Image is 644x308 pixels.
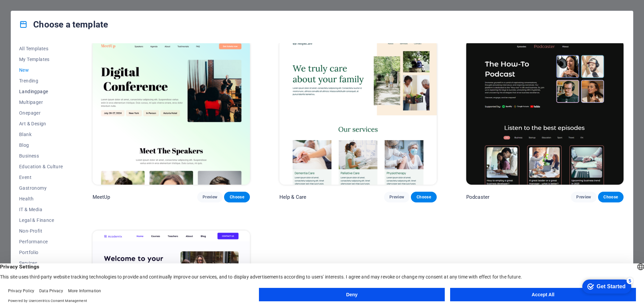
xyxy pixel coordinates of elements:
[19,78,63,83] span: Trending
[19,204,63,215] button: IT & Media
[19,132,63,137] span: Blank
[19,67,63,73] span: New
[576,194,591,200] span: Preview
[19,239,63,244] span: Performance
[19,75,63,86] button: Trending
[19,196,63,201] span: Health
[19,172,63,183] button: Event
[5,3,54,17] div: Get Started 5 items remaining, 0% complete
[19,226,63,236] button: Non-Profit
[384,192,410,202] button: Preview
[19,228,63,234] span: Non-Profit
[224,192,250,202] button: Choose
[19,129,63,140] button: Blank
[93,40,250,185] img: MeetUp
[19,215,63,226] button: Legal & Finance
[19,43,63,54] button: All Templates
[19,108,63,118] button: Onepager
[411,192,436,202] button: Choose
[19,258,63,268] button: Services
[50,1,56,8] div: 5
[93,194,110,200] p: MeetUp
[571,192,596,202] button: Preview
[19,250,63,255] span: Portfolio
[19,164,63,169] span: Education & Culture
[19,97,63,108] button: Multipager
[19,161,63,172] button: Education & Culture
[19,175,63,180] span: Event
[19,142,63,148] span: Blog
[598,192,624,202] button: Choose
[19,185,63,191] span: Gastronomy
[19,153,63,159] span: Business
[19,118,63,129] button: Art & Design
[19,89,63,94] span: Landingpage
[279,40,437,185] img: Help & Care
[203,194,217,200] span: Preview
[19,46,63,51] span: All Templates
[19,19,108,30] h4: Choose a template
[389,194,404,200] span: Preview
[197,192,223,202] button: Preview
[19,121,63,126] span: Art & Design
[19,65,63,75] button: New
[19,57,63,62] span: My Templates
[19,110,63,116] span: Onepager
[19,140,63,150] button: Blog
[19,54,63,65] button: My Templates
[466,194,489,200] p: Podcaster
[19,86,63,97] button: Landingpage
[19,150,63,161] button: Business
[466,40,624,185] img: Podcaster
[229,194,244,200] span: Choose
[19,193,63,204] button: Health
[19,260,63,266] span: Services
[20,7,49,13] div: Get Started
[19,236,63,247] button: Performance
[19,218,63,223] span: Legal & Finance
[19,183,63,193] button: Gastronomy
[19,207,63,212] span: IT & Media
[19,247,63,258] button: Portfolio
[603,194,618,200] span: Choose
[279,194,307,200] p: Help & Care
[19,100,63,105] span: Multipager
[416,194,431,200] span: Choose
